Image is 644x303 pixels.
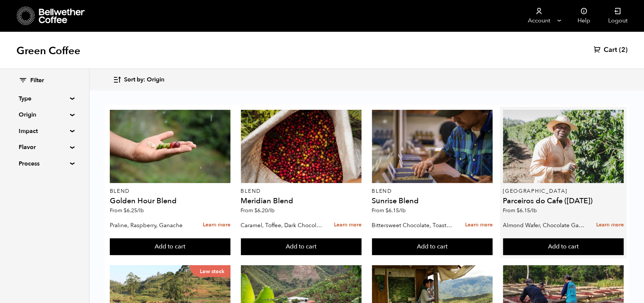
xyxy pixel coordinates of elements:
a: Cart (2) [594,46,628,55]
span: /lb [399,207,406,214]
a: Learn more [596,217,624,233]
a: Learn more [465,217,493,233]
span: $ [124,207,127,214]
button: Sort by: Origin [113,71,164,89]
p: Blend [372,189,493,194]
button: Add to cart [372,238,493,256]
span: /lb [530,207,537,214]
a: Learn more [203,217,230,233]
bdi: 6.15 [517,207,537,214]
button: Add to cart [241,238,362,256]
p: Almond Wafer, Chocolate Ganache, Bing Cherry [503,220,585,231]
a: Learn more [334,217,362,233]
h4: Parceiros do Cafe ([DATE]) [503,197,624,205]
span: From [503,207,537,214]
p: [GEOGRAPHIC_DATA] [503,189,624,194]
span: $ [517,207,520,214]
span: (2) [619,46,628,55]
span: $ [386,207,389,214]
p: Blend [241,189,362,194]
summary: Origin [19,110,70,119]
bdi: 6.25 [124,207,144,214]
span: Cart [604,46,617,55]
span: Filter [30,77,44,85]
summary: Type [19,94,70,103]
h4: Golden Hour Blend [110,197,231,205]
h4: Sunrise Blend [372,197,493,205]
p: Caramel, Toffee, Dark Chocolate [241,220,323,231]
span: From [110,207,144,214]
p: Praline, Raspberry, Ganache [110,220,192,231]
span: /lb [137,207,144,214]
p: Bittersweet Chocolate, Toasted Marshmallow, Candied Orange, Praline [372,220,454,231]
button: Add to cart [503,238,624,256]
summary: Process [19,159,70,168]
bdi: 6.15 [386,207,406,214]
p: Low stock [189,265,230,277]
h4: Meridian Blend [241,197,362,205]
span: From [372,207,406,214]
span: Sort by: Origin [124,76,164,84]
h1: Green Coffee [16,44,80,58]
p: Blend [110,189,231,194]
bdi: 6.20 [255,207,275,214]
summary: Flavor [19,143,70,152]
span: From [241,207,275,214]
button: Add to cart [110,238,231,256]
summary: Impact [19,127,70,136]
span: $ [255,207,258,214]
span: /lb [268,207,275,214]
